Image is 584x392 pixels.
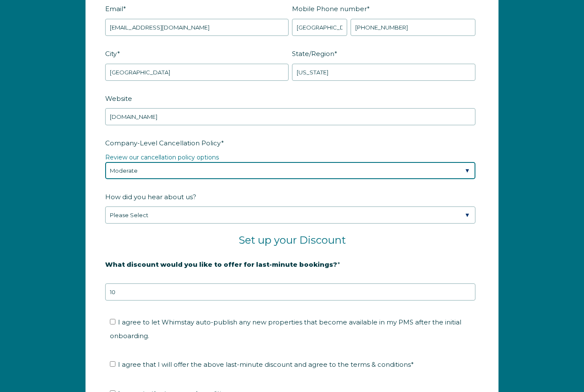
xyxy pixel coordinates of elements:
strong: 20% is recommended, minimum of 10% [105,275,239,283]
span: Set up your Discount [239,234,346,246]
span: I agree that I will offer the above last-minute discount and agree to the terms & conditions [118,360,414,368]
span: I agree to let Whimstay auto-publish any new properties that become available in my PMS after the... [110,318,461,340]
input: I agree that I will offer the above last-minute discount and agree to the terms & conditions* [110,361,115,367]
span: Email [105,2,123,15]
span: Company-Level Cancellation Policy [105,136,221,150]
span: How did you hear about us? [105,190,196,203]
span: State/Region [292,47,334,60]
a: Review our cancellation policy options [105,153,219,161]
span: City [105,47,117,60]
input: I agree to let Whimstay auto-publish any new properties that become available in my PMS after the... [110,319,115,324]
span: Website [105,92,132,105]
strong: What discount would you like to offer for last-minute bookings? [105,260,337,268]
span: Mobile Phone number [292,2,367,15]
